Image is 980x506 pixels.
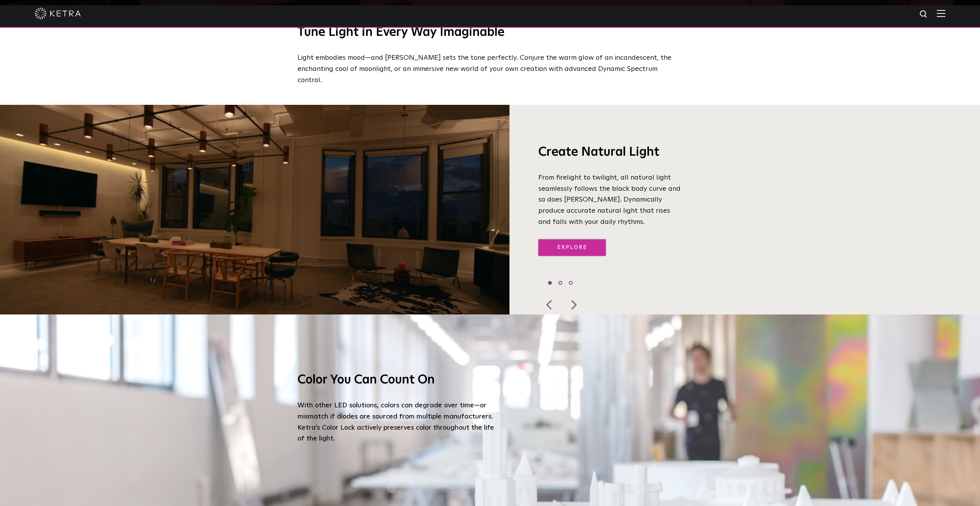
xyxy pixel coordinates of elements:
[538,172,683,228] p: From firelight to twilight, all natural light seamlessly follows the black body curve and so does...
[298,52,679,86] p: Light embodies mood—and [PERSON_NAME] sets the tone perfectly. Conjure the warm glow of an incand...
[35,8,81,19] img: ketra-logo-2019-white
[538,239,606,256] a: Explore
[298,25,683,41] h2: Tune Light in Every Way Imaginable
[919,10,929,19] img: search icon
[298,372,498,388] h3: Color You Can Count On
[937,10,945,17] img: Hamburger%20Nav.svg
[538,145,683,161] h3: Create Natural Light
[298,400,498,444] p: With other LED solutions, colors can degrade over time—or mismatch if diodes are sourced from mul...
